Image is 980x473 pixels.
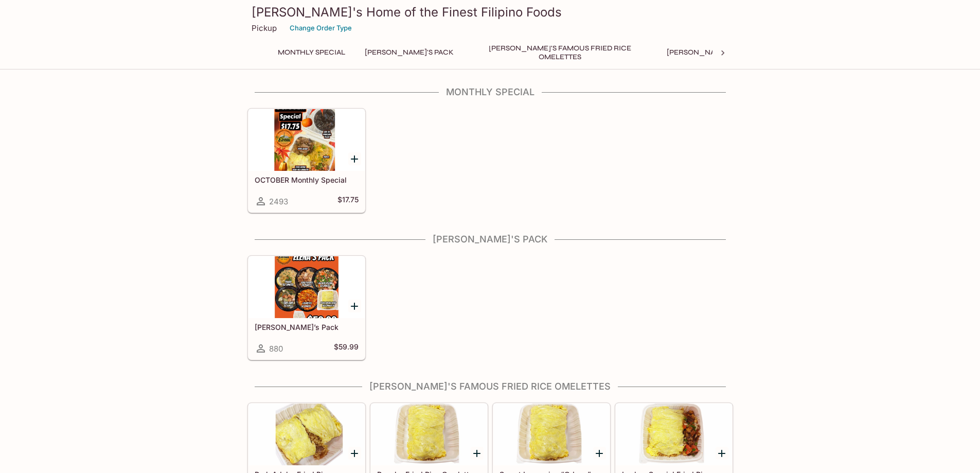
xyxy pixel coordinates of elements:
button: Add Lechon Special Fried Rice Omelette [716,447,728,460]
div: Lechon Special Fried Rice Omelette [616,404,732,465]
button: [PERSON_NAME]'s Mixed Plates [661,45,792,60]
div: Sweet Longanisa “Odeng” Omelette [493,404,610,465]
button: Add Sweet Longanisa “Odeng” Omelette [593,447,606,460]
div: Regular Fried Rice Omelette [371,404,487,465]
a: [PERSON_NAME]’s Pack880$59.99 [248,256,365,360]
button: [PERSON_NAME]'s Famous Fried Rice Omelettes [468,45,653,60]
h3: [PERSON_NAME]'s Home of the Finest Filipino Foods [252,4,729,20]
h4: Monthly Special [247,86,733,98]
a: OCTOBER Monthly Special2493$17.75 [248,109,365,213]
h4: [PERSON_NAME]'s Pack [247,234,733,245]
span: 880 [269,344,283,354]
button: Add Regular Fried Rice Omelette [471,447,484,460]
button: Monthly Special [272,45,351,60]
span: 2493 [269,197,288,206]
p: Pickup [252,23,277,33]
div: OCTOBER Monthly Special [248,109,365,171]
button: Add Pork Adobo Fried Rice Omelette [348,447,361,460]
h5: [PERSON_NAME]’s Pack [255,323,359,331]
h4: [PERSON_NAME]'s Famous Fried Rice Omelettes [247,381,733,392]
h5: $17.75 [337,195,359,207]
h5: $59.99 [334,342,359,355]
h5: OCTOBER Monthly Special [255,176,359,184]
button: Add Elena’s Pack [348,300,361,312]
div: Elena’s Pack [248,256,365,318]
button: Add OCTOBER Monthly Special [348,152,361,165]
div: Pork Adobo Fried Rice Omelette [248,404,365,465]
button: [PERSON_NAME]'s Pack [359,45,459,60]
button: Change Order Type [285,20,357,36]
